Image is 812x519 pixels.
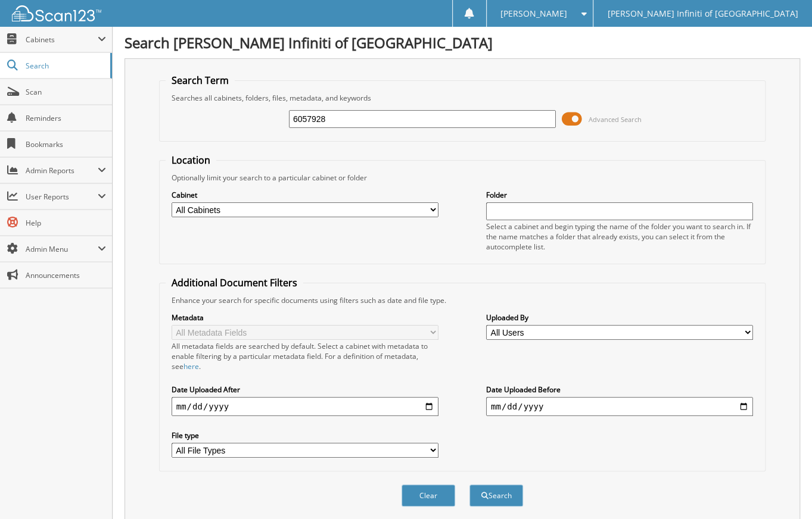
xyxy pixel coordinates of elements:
[500,10,567,17] span: [PERSON_NAME]
[486,384,753,395] label: Date Uploaded Before
[172,312,438,323] label: Metadata
[166,93,760,103] div: Searches all cabinets, folders, files, metadata, and keywords
[486,312,753,323] label: Uploaded By
[125,33,800,52] h1: Search [PERSON_NAME] Infiniti of [GEOGRAPHIC_DATA]
[172,190,438,200] label: Cabinet
[166,173,760,183] div: Optionally limit your search to a particular cabinet or folder
[26,192,98,202] span: User Reports
[166,74,235,87] legend: Search Term
[26,113,106,123] span: Reminders
[26,270,106,280] span: Announcements
[752,462,812,519] iframe: Chat Widget
[26,35,98,45] span: Cabinets
[172,430,438,440] label: File type
[172,397,438,416] input: start
[589,115,642,124] span: Advanced Search
[26,61,104,71] span: Search
[183,361,199,371] a: here
[486,397,753,416] input: end
[26,165,98,176] span: Admin Reports
[26,139,106,149] span: Bookmarks
[26,87,106,97] span: Scan
[166,154,216,167] legend: Location
[469,484,523,507] button: Search
[607,10,798,17] span: [PERSON_NAME] Infiniti of [GEOGRAPHIC_DATA]
[402,484,455,507] button: Clear
[172,384,438,395] label: Date Uploaded After
[166,276,303,289] legend: Additional Document Filters
[166,295,760,305] div: Enhance your search for specific documents using filters such as date and file type.
[486,221,753,252] div: Select a cabinet and begin typing the name of the folder you want to search in. If the name match...
[26,244,98,254] span: Admin Menu
[12,5,101,21] img: scan123-logo-white.svg
[486,190,753,200] label: Folder
[26,218,106,228] span: Help
[172,341,438,371] div: All metadata fields are searched by default. Select a cabinet with metadata to enable filtering b...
